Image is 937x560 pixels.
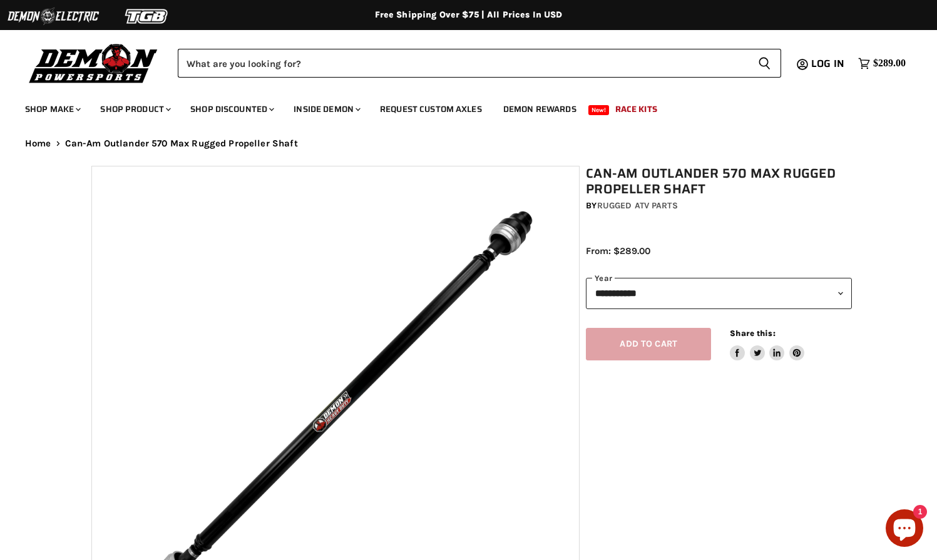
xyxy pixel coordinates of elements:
[494,96,586,122] a: Demon Rewards
[852,54,912,73] a: $289.00
[588,105,610,115] span: New!
[16,91,903,122] ul: Main menu
[178,49,781,78] form: Product
[873,58,906,69] span: $289.00
[586,278,852,308] select: year
[597,200,678,211] a: Rugged ATV Parts
[730,328,775,338] span: Share this:
[811,56,844,71] span: Log in
[606,96,667,122] a: Race Kits
[284,96,368,122] a: Inside Demon
[178,49,748,78] input: Search
[586,199,852,213] div: by
[181,96,282,122] a: Shop Discounted
[806,58,852,69] a: Log in
[100,4,194,28] img: TGB Logo 2
[91,96,178,122] a: Shop Product
[586,245,650,257] span: From: $289.00
[25,41,162,85] img: Demon Powersports
[882,509,927,550] inbox-online-store-chat: Shopify online store chat
[16,96,88,122] a: Shop Make
[6,4,100,28] img: Demon Electric Logo 2
[586,166,852,197] h1: Can-Am Outlander 570 Max Rugged Propeller Shaft
[371,96,491,122] a: Request Custom Axles
[730,328,804,361] aside: Share this:
[748,49,781,78] button: Search
[65,138,298,149] span: Can-Am Outlander 570 Max Rugged Propeller Shaft
[25,138,51,149] a: Home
